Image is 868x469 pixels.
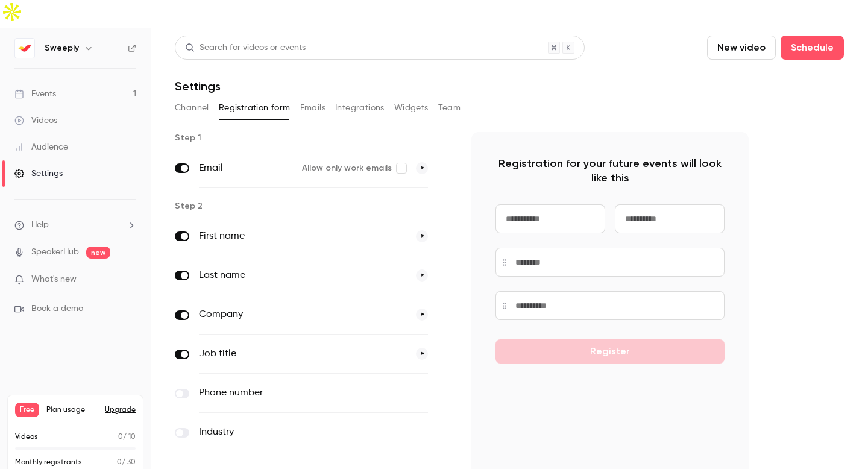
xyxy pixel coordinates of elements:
[707,36,776,60] button: New video
[199,229,406,244] label: First name
[781,36,844,60] button: Schedule
[185,42,306,54] div: Search for videos or events
[15,457,82,468] p: Monthly registrants
[199,347,406,361] label: Job title
[117,459,122,466] span: 0
[175,200,452,212] p: Step 2
[175,98,209,118] button: Channel
[86,247,110,259] span: new
[14,219,136,231] li: help-dropdown-opener
[199,307,406,322] label: Company
[31,219,49,231] span: Help
[31,273,77,286] span: What's new
[15,39,34,58] img: Sweeply
[118,432,136,442] p: / 10
[117,457,136,468] p: / 30
[31,303,83,315] span: Book a demo
[14,115,57,127] div: Videos
[14,88,56,100] div: Events
[46,405,98,415] span: Plan usage
[438,98,461,118] button: Team
[14,141,68,153] div: Audience
[219,98,291,118] button: Registration form
[45,42,79,54] h6: Sweeply
[199,425,378,439] label: Industry
[199,268,406,283] label: Last name
[175,132,452,144] p: Step 1
[31,246,79,259] a: SpeakerHub
[302,162,406,174] label: Allow only work emails
[199,386,378,400] label: Phone number
[122,274,136,285] iframe: Noticeable Trigger
[199,161,292,175] label: Email
[15,432,38,442] p: Videos
[118,433,123,441] span: 0
[394,98,429,118] button: Widgets
[300,98,325,118] button: Emails
[495,156,725,185] p: Registration for your future events will look like this
[14,168,63,180] div: Settings
[335,98,385,118] button: Integrations
[175,79,221,93] h1: Settings
[15,403,39,417] span: Free
[105,405,136,415] button: Upgrade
